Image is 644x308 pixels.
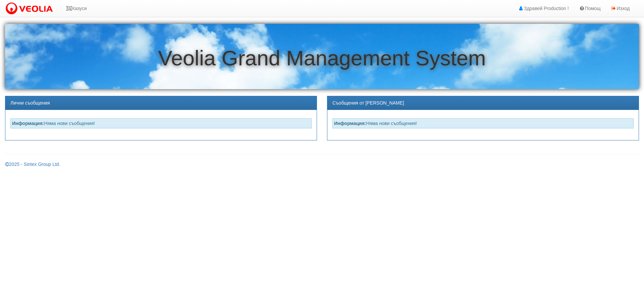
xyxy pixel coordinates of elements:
strong: Информация: [334,121,366,126]
img: VeoliaLogo.png [5,2,56,16]
div: Съобщения от [PERSON_NAME] [327,96,639,110]
div: Лични съобщения [5,96,317,110]
h1: Veolia Grand Management System [5,47,639,70]
div: Няма нови съобщения! [10,118,312,128]
a: 2025 - Sintex Group Ltd. [5,162,60,167]
strong: Информация: [12,121,44,126]
div: Няма нови съобщения! [332,118,634,128]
